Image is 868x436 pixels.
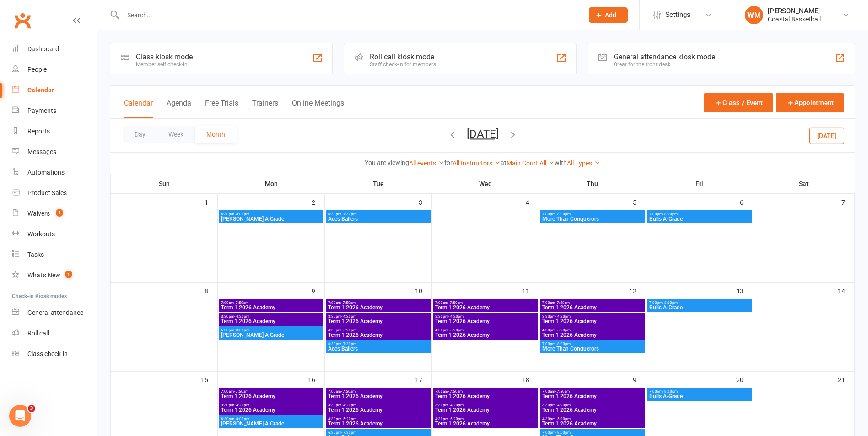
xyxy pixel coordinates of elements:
strong: at [501,159,507,166]
span: - 4:20pm [234,403,249,407]
span: Term 1 2026 Academy [542,332,643,338]
span: 6:30pm [221,328,322,332]
span: - 7:50am [555,389,570,393]
span: 3:30pm [221,403,322,407]
span: - 7:30pm [341,212,356,216]
div: 20 [736,372,753,387]
div: General attendance kiosk mode [614,53,715,61]
span: Term 1 2026 Academy [328,421,429,426]
span: Term 1 2026 Academy [435,332,536,338]
a: All Instructors [453,160,501,167]
span: - 4:20pm [448,314,464,319]
div: 9 [312,283,324,298]
div: Automations [27,169,65,176]
button: Calendar [124,99,153,118]
div: 11 [522,283,539,298]
th: Mon [218,174,325,193]
span: - 7:50am [341,389,356,393]
div: 3 [419,194,431,209]
div: 8 [205,283,217,298]
span: - 7:50am [341,301,356,305]
div: 7 [841,194,854,209]
span: 6:30pm [221,417,322,421]
span: - 4:20pm [555,314,571,319]
div: Waivers [27,210,50,217]
span: 7:00am [435,301,536,305]
span: Term 1 2026 Academy [328,332,429,338]
span: Term 1 2026 Academy [221,393,322,399]
span: - 7:50am [555,301,570,305]
a: Class kiosk mode [12,344,97,364]
span: - 5:20pm [555,417,571,421]
a: Main Court All [507,160,555,167]
a: Reports [12,121,97,142]
span: [PERSON_NAME] A Grade [221,216,322,222]
span: - 8:00pm [663,212,678,216]
div: 16 [308,372,324,387]
span: Term 1 2026 Academy [328,319,429,324]
span: 6:30pm [328,431,429,435]
span: Term 1 2026 Academy [435,393,536,399]
span: 7:00pm [649,212,750,216]
div: What's New [27,271,60,279]
div: 14 [838,283,854,298]
strong: You are viewing [365,159,409,166]
div: 6 [740,194,753,209]
span: - 5:20pm [448,417,464,421]
span: Settings [665,5,690,25]
span: 3:30pm [542,403,643,407]
span: - 7:50am [448,301,463,305]
button: Add [589,7,628,23]
th: Sat [753,174,855,193]
span: Add [605,11,616,19]
span: 7:00am [328,389,429,393]
div: 4 [526,194,539,209]
div: 12 [629,283,646,298]
button: Trainers [252,99,278,118]
a: Automations [12,162,97,183]
div: WM [745,6,763,24]
span: - 8:00pm [555,212,571,216]
span: - 8:00pm [555,431,571,435]
div: Member self check-in [136,61,193,68]
a: Dashboard [12,39,97,59]
span: Term 1 2026 Academy [435,319,536,324]
div: Tasks [27,251,44,258]
div: 17 [415,372,431,387]
a: Calendar [12,80,97,101]
button: [DATE] [809,127,844,144]
button: [DATE] [467,128,499,140]
span: 7:00am [435,389,536,393]
span: - 7:30pm [341,342,356,346]
span: - 4:20pm [234,314,249,319]
span: - 7:50am [448,389,463,393]
span: 7:00am [542,389,643,393]
a: Roll call [12,323,97,344]
div: Class check-in [27,350,68,357]
span: Aces Ballers [328,346,429,351]
span: [PERSON_NAME] A Grade [221,332,322,338]
a: People [12,59,97,80]
span: 4:30pm [542,328,643,332]
span: - 4:20pm [555,403,571,407]
button: Class / Event [704,93,773,112]
th: Fri [646,174,753,193]
span: 7:00am [221,301,322,305]
span: - 8:00pm [663,301,678,305]
a: Waivers 4 [12,203,97,224]
span: Aces Ballers [328,216,429,222]
span: 7:00pm [542,342,643,346]
span: Term 1 2026 Academy [435,305,536,310]
div: Roll call kiosk mode [370,53,436,61]
button: Agenda [167,99,191,118]
span: 4 [56,209,63,217]
span: 6:30pm [328,342,429,346]
span: 3:30pm [328,403,429,407]
span: - 8:00pm [234,328,249,332]
span: 4:30pm [542,417,643,421]
div: 21 [838,372,854,387]
div: Staff check-in for members [370,61,436,68]
button: Week [157,126,195,143]
div: 10 [415,283,431,298]
button: Month [195,126,237,143]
